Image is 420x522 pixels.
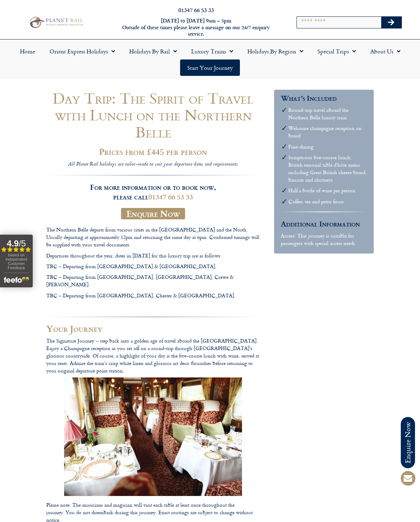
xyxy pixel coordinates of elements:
[281,93,367,103] h3: What’s Included
[288,106,367,121] li: Round-trip travel aboard the Northern Belle luxury train
[288,153,367,183] li: Sumptuous five-course lunch: British seasonal table d’hôte menu including Great British cheese bo...
[46,226,260,248] p: The Northern Belle departs from various cities in the [GEOGRAPHIC_DATA] and the North. Usually de...
[121,208,185,219] a: Enquire Now
[64,377,242,496] img: northern-belle-interior
[288,198,367,205] li: Coffee, tea and petits fours
[46,292,260,299] p: TBC – Departing from [GEOGRAPHIC_DATA], Chester & [GEOGRAPHIC_DATA].
[46,175,260,201] h3: For more information or to book now, please call
[46,262,260,270] p: TBC – Departing from [GEOGRAPHIC_DATA] & [GEOGRAPHIC_DATA].
[13,43,42,59] a: Home
[46,273,260,288] p: TBC – Departing from [GEOGRAPHIC_DATA], [GEOGRAPHIC_DATA], Crewe & [PERSON_NAME].
[46,317,260,334] h2: Your Journey
[46,337,260,374] p: The Signature Journey – step back into a golden age of travel aboard the [GEOGRAPHIC_DATA]. Enjoy...
[178,6,214,14] a: 01347 66 53 33
[27,15,84,29] img: Planet Rail Train Holidays Logo
[310,43,363,59] a: Special Trips
[363,43,408,59] a: About Us
[288,124,367,139] li: Welcome champagne reception on board
[4,43,416,76] nav: Menu
[46,90,260,140] h1: Day Trip: The Spirit of Travel with Lunch on the Northern Belle
[148,191,193,202] a: 01347 66 53 33
[114,17,278,37] h6: [DATE] to [DATE] 9am – 5pm Outside of these times please leave a message on our 24/7 enquiry serv...
[180,59,240,76] a: Start your Journey
[122,43,184,59] a: Holidays by Rail
[42,43,122,59] a: Orient Express Holidays
[46,147,260,156] h2: Prices from £445 per person
[288,187,367,194] li: Half a bottle of wine per person
[184,43,240,59] a: Luxury Trains
[240,43,310,59] a: Holidays by Region
[68,160,238,169] i: All Planet Rail holidays are tailor-made to suit your departure dates and requirements.
[288,143,367,150] li: Fine-dining
[281,219,367,229] h3: Additional Information
[281,232,367,247] p: Access: This journey is suitable for passengers with special access needs.
[381,17,402,28] button: Search
[46,252,260,259] p: Departures throughout the year, dates in [DATE] for this luxury trip are as follows:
